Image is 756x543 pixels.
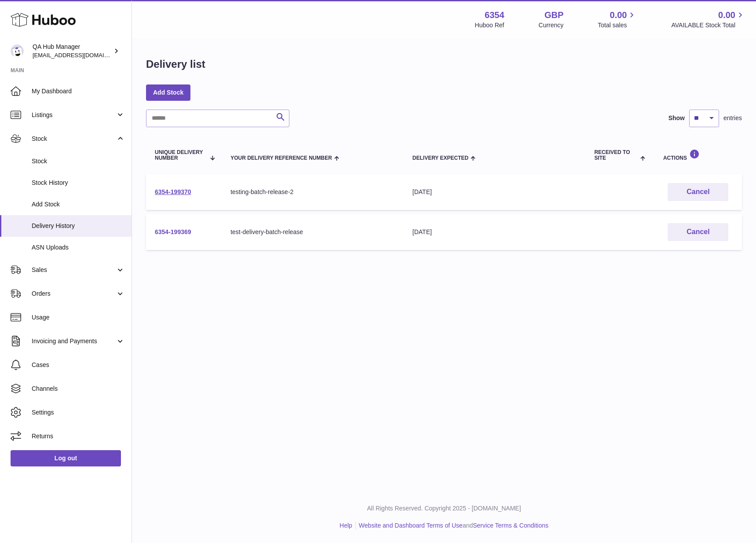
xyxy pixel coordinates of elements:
span: ASN Uploads [32,243,125,252]
a: 0.00 AVAILABLE Stock Total [671,9,745,29]
a: 6354-199370 [155,188,191,195]
div: QA Hub Manager [33,43,112,59]
div: [DATE] [413,228,577,236]
img: QATestClient@huboo.co.uk [11,44,24,58]
a: Log out [11,450,121,466]
button: Cancel [668,183,728,201]
button: Cancel [668,223,728,241]
p: All Rights Reserved. Copyright 2025 - [DOMAIN_NAME] [139,504,749,513]
div: testing-batch-release-2 [230,188,395,196]
a: Help [340,522,352,529]
span: 0.00 [610,9,627,21]
span: Listings [32,111,116,119]
span: Stock History [32,179,125,187]
span: entries [723,114,742,122]
span: Cases [32,361,125,369]
span: Channels [32,385,125,393]
h1: Delivery list [146,57,205,71]
a: 6354-199369 [155,228,191,235]
a: Website and Dashboard Terms of Use [359,522,463,529]
span: My Dashboard [32,87,125,95]
div: Huboo Ref [475,21,504,29]
div: test-delivery-batch-release [230,228,395,236]
a: 0.00 Total sales [598,9,637,29]
span: 0.00 [718,9,735,21]
a: Add Stock [146,84,190,100]
div: Actions [663,149,733,161]
span: Total sales [598,21,637,29]
a: Service Terms & Conditions [473,522,548,529]
span: Stock [32,157,125,165]
span: Delivery History [32,222,125,230]
span: Received to Site [594,150,638,161]
span: Sales [32,266,116,274]
div: [DATE] [413,188,577,196]
span: Delivery Expected [413,155,468,161]
span: Unique Delivery Number [155,150,205,161]
div: Currency [539,21,564,29]
span: Usage [32,313,125,322]
span: Orders [32,290,116,298]
strong: GBP [544,9,563,21]
span: Returns [32,432,125,440]
span: Invoicing and Payments [32,337,116,345]
span: [EMAIL_ADDRESS][DOMAIN_NAME] [33,51,129,59]
strong: 6354 [485,9,504,21]
span: AVAILABLE Stock Total [671,21,745,29]
label: Show [668,114,685,122]
li: and [356,521,548,530]
span: Add Stock [32,200,125,209]
span: Your Delivery Reference Number [230,155,332,161]
span: Settings [32,408,125,417]
span: Stock [32,135,116,143]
